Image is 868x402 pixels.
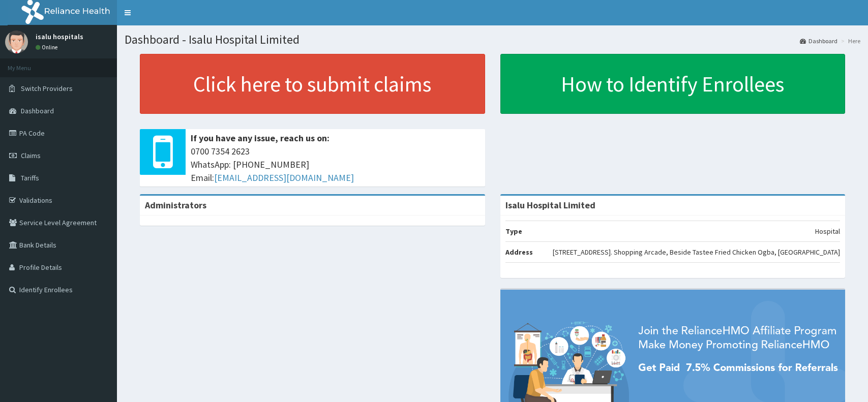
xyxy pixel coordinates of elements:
[21,173,39,182] span: Tariffs
[36,44,60,51] a: Online
[839,37,860,45] li: Here
[5,30,28,53] img: User Image
[36,33,83,40] p: isalu hospitals
[191,145,480,184] span: 0700 7354 2623 WhatsApp: [PHONE_NUMBER] Email:
[505,199,595,211] strong: Isalu Hospital Limited
[214,172,354,183] a: [EMAIL_ADDRESS][DOMAIN_NAME]
[21,106,54,115] span: Dashboard
[125,33,860,46] h1: Dashboard - Isalu Hospital Limited
[815,226,840,236] p: Hospital
[145,199,206,211] b: Administrators
[505,227,522,236] b: Type
[500,54,846,114] a: How to Identify Enrollees
[21,151,41,160] span: Claims
[553,247,840,257] p: [STREET_ADDRESS]. Shopping Arcade, Beside Tastee Fried Chicken Ogba, [GEOGRAPHIC_DATA]
[21,84,73,93] span: Switch Providers
[140,54,485,114] a: Click here to submit claims
[505,248,533,257] b: Address
[191,132,330,144] b: If you have any issue, reach us on:
[800,37,837,45] a: Dashboard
